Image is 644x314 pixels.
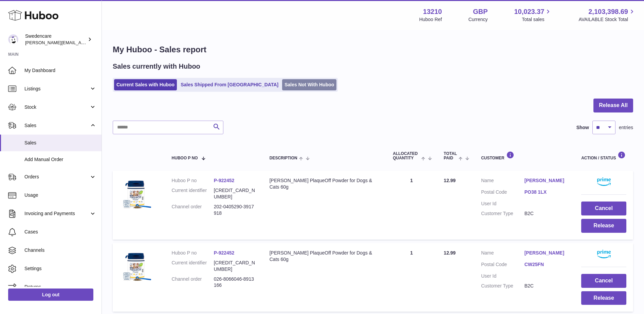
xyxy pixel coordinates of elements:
[481,151,568,160] div: Customer
[24,192,96,198] span: Usage
[214,260,256,273] dd: [CREDIT_CARD_NUMBER]
[525,189,568,195] a: PO38 1LX
[214,178,235,183] a: P-922452
[481,210,525,217] dt: Customer Type
[581,202,626,215] button: Cancel
[172,187,214,200] dt: Current identifier
[578,7,636,23] a: 2,103,398.69 AVAILABLE Stock Total
[24,265,96,272] span: Settings
[172,156,198,160] span: Huboo P no
[481,283,525,289] dt: Customer Type
[468,16,488,23] div: Currency
[481,250,525,258] dt: Name
[593,99,633,112] button: Release All
[514,7,544,16] span: 10,023.37
[270,250,380,263] div: [PERSON_NAME] PlaqueOff Powder for Dogs & Cats 60g
[576,124,589,131] label: Show
[214,204,256,216] dd: 202-0405290-3917918
[581,151,626,160] div: Action / Status
[8,34,18,45] img: simon.shaw@swedencare.co.uk
[444,250,456,256] span: 12.99
[386,243,437,312] td: 1
[525,210,568,217] dd: B2C
[25,33,86,46] div: Swedencare
[481,273,525,279] dt: User Id
[172,260,214,273] dt: Current identifier
[473,7,487,16] strong: GBP
[24,140,96,146] span: Sales
[525,261,568,268] a: CW25FN
[8,289,93,301] a: Log out
[214,276,256,289] dd: 026-8066046-8913166
[24,247,96,254] span: Channels
[270,156,297,160] span: Description
[597,177,611,186] img: primelogo.png
[178,79,281,90] a: Sales Shipped From [GEOGRAPHIC_DATA]
[588,7,628,16] span: 2,103,398.69
[270,177,380,190] div: [PERSON_NAME] PlaqueOff Powder for Dogs & Cats 60g
[423,7,442,16] strong: 13210
[214,187,256,200] dd: [CREDIT_CARD_NUMBER]
[24,229,96,235] span: Cases
[619,124,633,131] span: entries
[522,16,552,23] span: Total sales
[581,274,626,288] button: Cancel
[24,156,96,163] span: Add Manual Order
[386,171,437,239] td: 1
[172,250,214,256] dt: Huboo P no
[581,219,626,233] button: Release
[514,7,552,23] a: 10,023.37 Total sales
[24,104,89,110] span: Stock
[113,44,633,55] h1: My Huboo - Sales report
[119,250,153,284] img: $_57.JPG
[172,276,214,289] dt: Channel order
[481,261,525,269] dt: Postal Code
[24,86,89,92] span: Listings
[419,16,442,23] div: Huboo Ref
[214,250,235,256] a: P-922452
[119,177,153,211] img: $_57.JPG
[444,152,457,160] span: Total paid
[24,174,89,180] span: Orders
[25,40,172,45] span: [PERSON_NAME][EMAIL_ADDRESS][PERSON_NAME][DOMAIN_NAME]
[581,291,626,305] button: Release
[525,250,568,256] a: [PERSON_NAME]
[597,250,611,258] img: primelogo.png
[481,177,525,186] dt: Name
[114,79,177,90] a: Current Sales with Huboo
[113,62,200,71] h2: Sales currently with Huboo
[24,67,96,74] span: My Dashboard
[172,177,214,184] dt: Huboo P no
[525,177,568,184] a: [PERSON_NAME]
[444,178,456,183] span: 12.99
[393,152,419,160] span: ALLOCATED Quantity
[172,204,214,216] dt: Channel order
[24,284,96,290] span: Returns
[525,283,568,289] dd: B2C
[282,79,336,90] a: Sales Not With Huboo
[24,210,89,217] span: Invoicing and Payments
[481,200,525,207] dt: User Id
[24,122,89,129] span: Sales
[481,189,525,197] dt: Postal Code
[578,16,636,23] span: AVAILABLE Stock Total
